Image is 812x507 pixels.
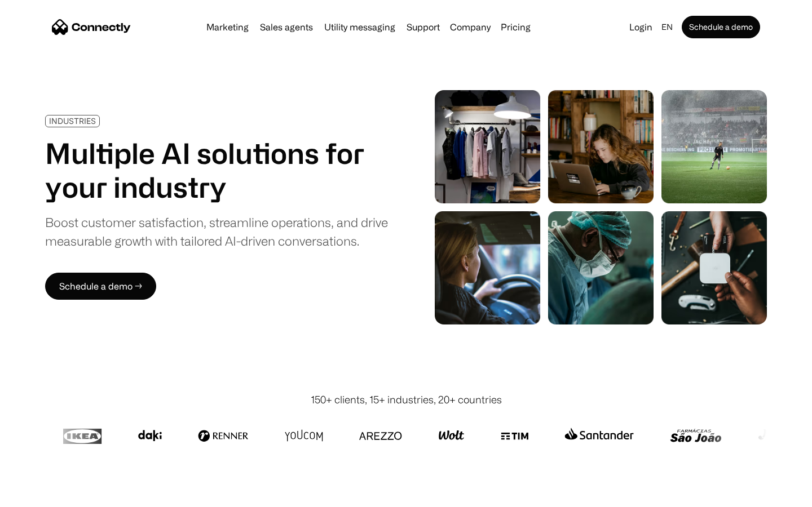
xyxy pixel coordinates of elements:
a: Utility messaging [320,23,400,32]
a: Pricing [496,23,535,32]
h1: Multiple AI solutions for your industry [45,136,388,204]
a: Login [625,19,657,35]
ul: Language list [23,487,68,503]
div: Company [450,19,491,35]
aside: Language selected: English [11,486,68,503]
div: INDUSTRIES [49,117,96,125]
a: Support [402,23,444,32]
a: Marketing [202,23,253,32]
a: Schedule a demo [682,16,760,38]
div: 150+ clients, 15+ industries, 20+ countries [311,392,502,407]
a: Sales agents [255,23,317,32]
div: Boost customer satisfaction, streamline operations, and drive measurable growth with tailored AI-... [45,213,388,250]
div: en [661,19,673,35]
a: Schedule a demo → [45,273,156,300]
